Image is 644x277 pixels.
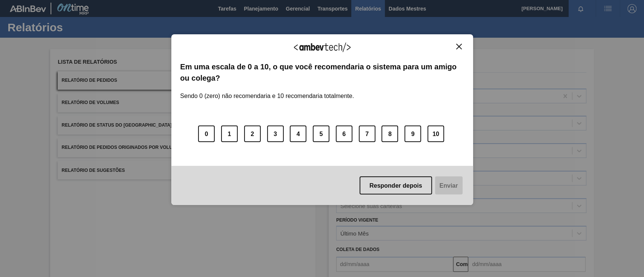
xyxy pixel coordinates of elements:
button: Responder depois [360,176,432,194]
font: Responder depois [369,182,422,189]
button: 4 [290,125,306,142]
button: 5 [313,125,329,142]
font: 9 [411,131,415,137]
font: 7 [365,131,369,137]
button: Fechar [454,43,464,50]
font: Em uma escala de 0 a 10, o que você recomendaria o sistema para um amigo ou colega? [180,63,457,82]
button: 6 [336,125,352,142]
font: 8 [388,131,392,137]
button: 8 [381,125,398,142]
font: 4 [297,131,300,137]
button: 0 [198,125,215,142]
font: 0 [205,131,208,137]
button: 9 [404,125,421,142]
font: 5 [320,131,323,137]
font: 6 [342,131,346,137]
font: Sendo 0 (zero) não recomendaria e 10 recomendaria totalmente. [180,93,354,99]
button: 3 [267,125,284,142]
button: 2 [244,125,261,142]
font: 3 [274,131,277,137]
font: 1 [227,131,231,137]
img: Fechar [456,44,462,49]
button: 10 [427,125,444,142]
button: 1 [221,125,238,142]
img: Logo Ambevtech [294,43,350,52]
font: 2 [251,131,254,137]
font: 10 [432,131,439,137]
button: 7 [359,125,375,142]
